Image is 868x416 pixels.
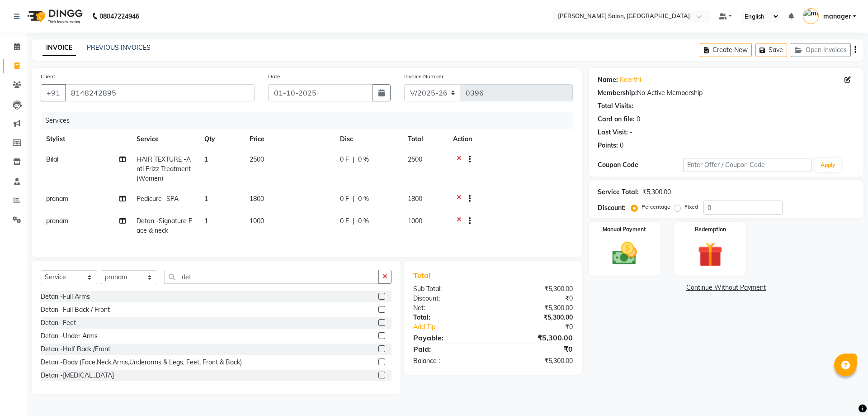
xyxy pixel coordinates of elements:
div: ₹5,300.00 [493,356,579,366]
span: | [353,155,354,164]
div: ₹0 [493,344,579,354]
div: ₹5,300.00 [493,313,579,322]
button: Save [755,43,787,57]
span: pranam [46,217,68,225]
input: Enter Offer / Coupon Code [683,158,811,172]
div: Total: [406,313,493,322]
img: manager [803,8,819,24]
span: 0 % [358,216,369,226]
span: | [353,194,354,204]
span: 1800 [408,195,422,203]
span: 1 [204,155,208,163]
div: Coupon Code [598,160,683,170]
div: Balance : [406,356,493,366]
span: Bilal [46,155,58,163]
div: ₹5,300.00 [642,187,671,197]
a: PREVIOUS INVOICES [87,43,151,52]
th: Action [448,129,573,149]
div: Detan -Half Back /Front [41,344,110,354]
iframe: chat widget [830,380,859,407]
div: Last Visit: [598,128,628,137]
label: Fixed [684,203,698,211]
div: Name: [598,75,618,85]
label: Percentage [642,203,670,211]
div: Discount: [598,203,626,213]
div: Paid: [406,344,493,354]
div: Detan -Full Back / Front [41,305,110,315]
th: Total [402,129,448,149]
img: logo [23,4,85,29]
div: Services [42,112,580,129]
span: HAIR TEXTURE -Anti Frizz Treatment (Women) [137,155,191,182]
span: manager [823,12,851,21]
div: 0 [637,115,640,124]
div: Card on file: [598,115,635,124]
div: Detan -[MEDICAL_DATA] [41,371,114,380]
div: No Active Membership [598,88,854,98]
div: ₹5,300.00 [493,284,579,294]
span: Detan -Signature Face & neck [137,217,192,234]
button: Open Invoices [791,43,851,57]
button: Apply [815,158,841,172]
th: Price [244,129,335,149]
div: Membership: [598,88,637,98]
span: 0 F [340,155,349,164]
b: 08047224946 [99,4,139,29]
div: Sub Total: [406,284,493,294]
a: Keerthi [620,75,641,85]
th: Stylist [41,129,131,149]
div: Detan -Feet [41,318,76,328]
span: Total [413,271,434,280]
div: Detan -Under Arms [41,331,98,341]
span: pranam [46,195,68,203]
th: Service [131,129,199,149]
input: Search or Scan [164,270,379,284]
label: Manual Payment [603,225,646,234]
span: 1800 [250,195,264,203]
div: ₹0 [507,322,579,332]
label: Date [268,72,280,81]
span: 0 F [340,216,349,226]
span: 0 % [358,194,369,204]
th: Qty [199,129,244,149]
span: 1000 [408,217,422,225]
span: 0 % [358,155,369,164]
span: 2500 [250,155,264,163]
div: Net: [406,303,493,313]
div: Points: [598,141,618,150]
div: 0 [620,141,623,150]
label: Client [41,72,55,81]
img: _cash.svg [604,239,645,268]
div: Detan -Full Arms [41,292,90,301]
a: INVOICE [42,40,76,56]
input: Search by Name/Mobile/Email/Code [65,84,255,101]
a: Continue Without Payment [590,283,862,292]
label: Redemption [695,225,726,234]
div: Detan -Body (Face,Neck,Arms,Underarms & Legs, Feet, Front & Back) [41,358,242,367]
span: 1000 [250,217,264,225]
span: 1 [204,195,208,203]
div: Total Visits: [598,101,633,111]
span: 1 [204,217,208,225]
span: | [353,216,354,226]
button: Create New [700,43,752,57]
div: Discount: [406,294,493,303]
div: Payable: [406,332,493,343]
button: +91 [41,84,66,101]
img: _gift.svg [690,239,731,270]
th: Disc [335,129,402,149]
div: ₹5,300.00 [493,332,579,343]
label: Invoice Number [404,72,443,81]
span: 0 F [340,194,349,204]
a: Add Tip [406,322,507,332]
div: - [630,128,632,137]
span: 2500 [408,155,422,163]
div: Service Total: [598,187,639,197]
div: ₹5,300.00 [493,303,579,313]
span: Pedicure -SPA [137,195,179,203]
div: ₹0 [493,294,579,303]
